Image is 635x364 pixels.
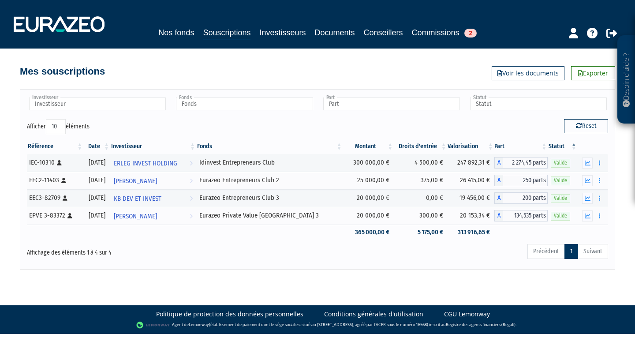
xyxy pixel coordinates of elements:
td: 20 000,00 € [343,189,394,207]
span: A [494,192,503,204]
div: IEC-10310 [29,158,80,167]
span: [PERSON_NAME] [114,208,157,225]
td: 365 000,00 € [343,225,394,240]
div: A - Eurazeo Entrepreneurs Club 2 [494,175,548,186]
i: [Français] Personne physique [57,160,62,165]
label: Afficher éléments [27,119,90,134]
div: A - Eurazeo Entrepreneurs Club 3 [494,192,548,204]
td: 247 892,31 € [448,154,494,172]
a: Investisseurs [259,26,306,39]
i: Voir l'investisseur [190,173,193,189]
a: Exporter [571,66,615,80]
p: Besoin d'aide ? [621,40,631,120]
th: Date: activer pour trier la colonne par ordre croissant [83,139,110,154]
a: Politique de protection des données personnelles [156,310,303,319]
td: 5 175,00 € [394,225,447,240]
th: Statut : activer pour trier la colonne par ordre d&eacute;croissant [548,139,578,154]
span: KB DEV ET INVEST [114,191,161,207]
a: KB DEV ET INVEST [110,189,196,207]
div: - Agent de (établissement de paiement dont le siège social est situé au [STREET_ADDRESS], agréé p... [9,321,626,330]
div: Affichage des éléments 1 à 4 sur 4 [27,243,261,257]
select: Afficheréléments [46,119,66,134]
button: Reset [564,119,608,133]
th: Valorisation: activer pour trier la colonne par ordre croissant [448,139,494,154]
a: 1 [564,244,578,259]
span: Valide [551,212,570,220]
div: [DATE] [86,158,107,167]
img: logo-lemonway.png [136,321,170,330]
div: [DATE] [86,176,107,185]
a: ERLEG INVEST HOLDING [110,154,196,172]
i: Voir l'investisseur [190,191,193,207]
a: Nos fonds [158,26,194,39]
div: A - Idinvest Entrepreneurs Club [494,157,548,169]
td: 0,00 € [394,189,447,207]
div: EEC3-82709 [29,193,80,203]
span: 2 [464,29,477,38]
a: Conditions générales d'utilisation [324,310,423,319]
span: 250 parts [503,175,548,186]
th: Investisseur: activer pour trier la colonne par ordre croissant [110,139,196,154]
a: Commissions2 [412,26,477,39]
td: 20 153,34 € [448,207,494,225]
span: Valide [551,176,570,185]
td: 300,00 € [394,207,447,225]
i: [Français] Personne physique [67,213,72,218]
i: Voir l'investisseur [190,155,193,172]
td: 26 415,00 € [448,172,494,189]
td: 313 916,65 € [448,225,494,240]
a: [PERSON_NAME] [110,172,196,189]
th: Montant: activer pour trier la colonne par ordre croissant [343,139,394,154]
a: Conseillers [364,26,403,39]
span: Valide [551,194,570,203]
span: [PERSON_NAME] [114,173,157,189]
div: [DATE] [86,211,107,220]
span: 200 parts [503,192,548,204]
a: Souscriptions [203,26,250,40]
h4: Mes souscriptions [20,66,105,77]
a: Registre des agents financiers (Regafi) [446,322,515,327]
span: A [494,175,503,186]
div: [DATE] [86,193,107,203]
td: 25 000,00 € [343,172,394,189]
th: Droits d'entrée: activer pour trier la colonne par ordre croissant [394,139,447,154]
td: 19 456,00 € [448,189,494,207]
span: 134,535 parts [503,210,548,221]
td: 300 000,00 € [343,154,394,172]
i: [Français] Personne physique [63,195,67,201]
td: 375,00 € [394,172,447,189]
span: Valide [551,159,570,167]
span: 2 274,45 parts [503,157,548,169]
td: 4 500,00 € [394,154,447,172]
div: Eurazeo Entrepreneurs Club 3 [199,193,340,203]
th: Référence : activer pour trier la colonne par ordre croissant [27,139,83,154]
div: A - Eurazeo Private Value Europe 3 [494,210,548,221]
div: EEC2-11403 [29,176,80,185]
i: [Français] Personne physique [61,178,66,183]
a: Documents [315,26,355,39]
div: Eurazeo Entrepreneurs Club 2 [199,176,340,185]
div: Idinvest Entrepreneurs Club [199,158,340,167]
a: Lemonway [189,322,209,327]
span: A [494,157,503,169]
img: 1732889491-logotype_eurazeo_blanc_rvb.png [14,16,105,32]
i: Voir l'investisseur [190,208,193,225]
th: Fonds: activer pour trier la colonne par ordre croissant [196,139,343,154]
span: A [494,210,503,221]
div: EPVE 3-83372 [29,211,80,220]
th: Part: activer pour trier la colonne par ordre croissant [494,139,548,154]
td: 20 000,00 € [343,207,394,225]
div: Eurazeo Private Value [GEOGRAPHIC_DATA] 3 [199,211,340,220]
a: CGU Lemonway [444,310,490,319]
a: [PERSON_NAME] [110,207,196,225]
span: ERLEG INVEST HOLDING [114,155,177,172]
a: Voir les documents [492,66,564,80]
